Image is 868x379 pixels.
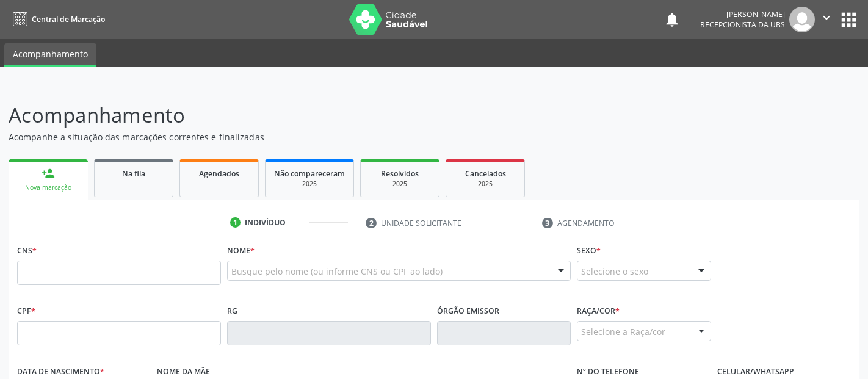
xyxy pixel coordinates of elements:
label: RG [227,302,237,321]
span: Resolvidos [381,168,419,179]
img: img [789,7,815,32]
span: Não compareceram [274,168,345,179]
span: Central de Marcação [32,14,105,24]
span: Na fila [122,168,145,179]
span: Agendados [199,168,239,179]
span: Selecione o sexo [581,265,648,278]
button:  [815,7,838,32]
a: Acompanhamento [4,43,96,67]
label: Órgão emissor [437,302,499,321]
label: Sexo [577,242,601,261]
button: apps [838,9,859,31]
span: Cancelados [465,168,506,179]
label: CNS [17,242,37,261]
div: 2025 [274,179,345,189]
p: Acompanhe a situação das marcações correntes e finalizadas [9,131,604,143]
div: 1 [230,217,241,228]
div: [PERSON_NAME] [700,9,785,20]
span: Busque pelo nome (ou informe CNS ou CPF ao lado) [231,265,443,278]
button: notifications [664,11,681,28]
p: Acompanhamento [9,100,604,131]
div: Nova marcação [17,183,79,192]
label: Raça/cor [577,302,620,321]
div: 2025 [455,179,516,189]
label: Nome [227,242,255,261]
div: Indivíduo [245,217,286,228]
i:  [820,11,833,24]
a: Central de Marcação [9,9,105,29]
span: Recepcionista da UBS [700,20,785,30]
div: person_add [42,167,55,180]
label: CPF [17,302,35,321]
span: Selecione a Raça/cor [581,325,665,338]
div: 2025 [369,179,430,189]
